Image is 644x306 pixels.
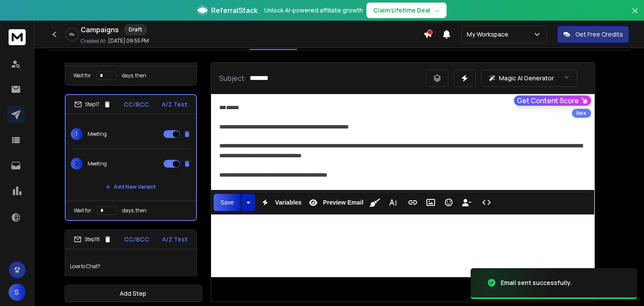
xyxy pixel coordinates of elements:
[501,278,572,287] div: Email sent successfully.
[273,199,303,206] span: Variables
[211,5,257,15] span: ReferralStack
[71,158,83,170] span: 2
[257,194,303,211] button: Variables
[124,24,147,35] div: Draft
[514,95,591,106] button: Get Content Score
[88,131,107,138] p: Meeting
[70,254,191,278] p: Love to Chat?
[81,38,106,45] p: Created At:
[74,101,111,108] div: Step 17
[65,94,197,221] li: Step17CC/BCCA/Z Test1Meeting2MeetingAdd New VariantWait fordays, then
[122,72,147,79] p: days, then
[71,128,83,140] span: 1
[65,285,202,302] button: Add Step
[74,236,112,243] div: Step 18
[572,109,591,118] div: Beta
[108,37,149,44] p: [DATE] 09:55 PM
[321,199,365,206] span: Preview Email
[499,74,554,83] p: Magic AI Generator
[434,6,440,15] span: →
[214,194,241,211] button: Save
[124,100,149,109] p: CC/BCC
[575,30,623,39] p: Get Free Credits
[9,284,26,301] button: S
[81,24,119,35] h1: Campaigns
[70,32,75,37] p: 0 %
[74,207,92,214] p: Wait for
[123,207,147,214] p: days, then
[65,229,197,301] li: Step18CC/BCCA/Z TestLove to Chat?Add New Variant
[162,100,187,109] p: A/Z Test
[467,30,512,39] p: My Workspace
[481,70,577,87] button: Magic AI Generator
[74,72,91,79] p: Wait for
[220,73,247,83] p: Subject:
[163,235,188,244] p: A/Z Test
[124,235,150,244] p: CC/BCC
[305,194,365,211] button: Preview Email
[99,178,163,196] button: Add New Variant
[264,6,363,15] p: Unlock AI-powered affiliate growth
[557,26,629,43] button: Get Free Credits
[88,160,107,167] p: Meeting
[629,5,641,26] button: Close banner
[366,3,447,18] button: Claim Lifetime Deal→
